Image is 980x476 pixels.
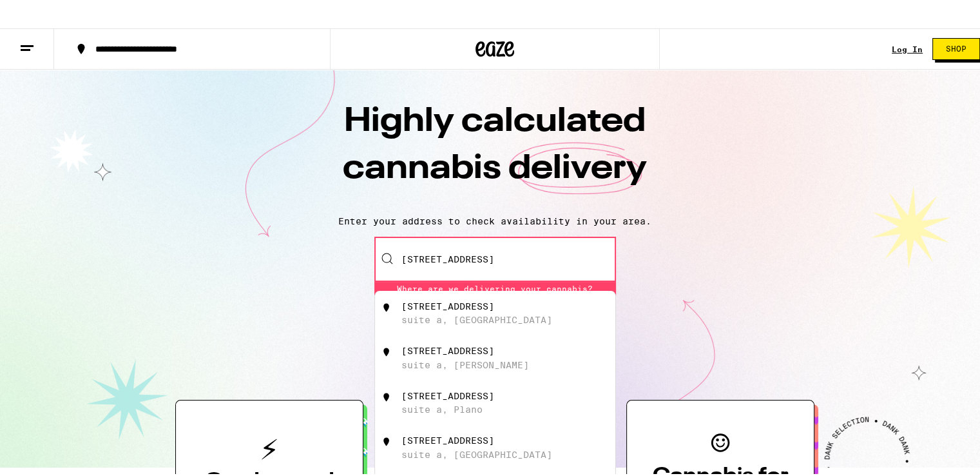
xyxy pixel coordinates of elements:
[380,299,393,312] img: location.svg
[401,299,494,309] div: [STREET_ADDRESS]
[401,447,552,457] div: suite a, [GEOGRAPHIC_DATA]
[946,43,966,50] span: Shop
[401,312,552,322] div: suite a, [GEOGRAPHIC_DATA]
[401,357,529,368] div: suite a, [PERSON_NAME]
[269,96,720,203] h1: Highly calculated cannabis delivery
[401,402,483,412] div: suite a, Plano
[380,343,393,356] img: location.svg
[892,43,923,51] div: Log In
[13,213,977,224] p: Enter your address to check availability in your area.
[374,279,616,293] div: Where are we delivering your cannabis?
[401,343,494,353] div: [STREET_ADDRESS]
[374,234,616,279] input: Enter your delivery address
[401,388,494,399] div: [STREET_ADDRESS]
[380,388,393,401] img: location.svg
[932,35,980,57] button: Shop
[401,433,494,443] div: [STREET_ADDRESS]
[380,433,393,446] img: location.svg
